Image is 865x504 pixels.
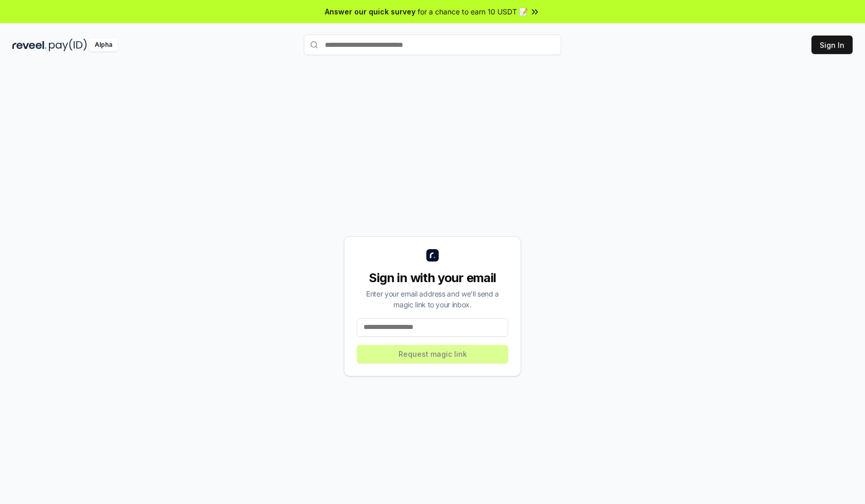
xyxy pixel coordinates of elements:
[418,6,528,17] span: for a chance to earn 10 USDT 📝
[325,6,416,17] span: Answer our quick survey
[811,36,853,54] button: Sign In
[426,249,439,262] img: logo_small
[357,288,508,310] div: Enter your email address and we’ll send a magic link to your inbox.
[89,39,118,51] div: Alpha
[357,270,508,286] div: Sign in with your email
[12,39,47,51] img: reveel_dark
[49,39,87,51] img: pay_id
